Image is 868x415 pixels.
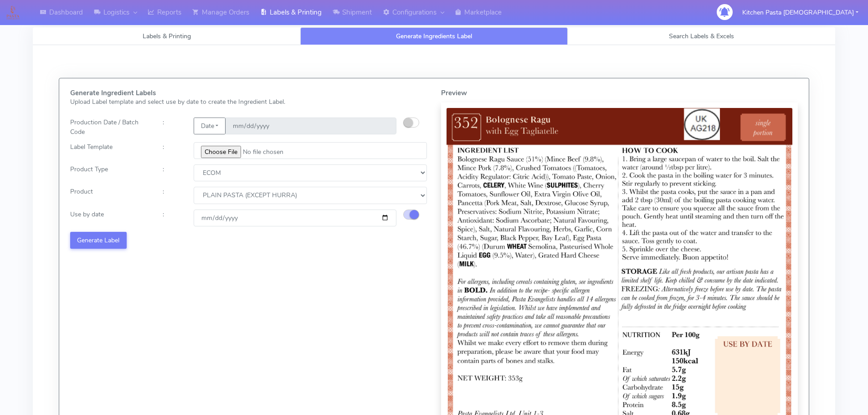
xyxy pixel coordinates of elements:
[156,118,187,137] div: :
[156,142,187,159] div: :
[143,32,191,41] span: Labels & Printing
[156,164,187,181] div: :
[70,232,127,249] button: Generate Label
[63,210,156,226] div: Use by date
[63,187,156,204] div: Product
[63,142,156,159] div: Label Template
[669,32,734,41] span: Search Labels & Excels
[396,32,472,41] span: Generate Ingredients Label
[70,97,427,107] p: Upload Label template and select use by date to create the Ingredient Label.
[194,118,225,134] button: Date
[70,89,427,97] h5: Generate Ingredient Labels
[735,3,865,22] button: Kitchen Pasta [DEMOGRAPHIC_DATA]
[156,210,187,226] div: :
[33,27,835,45] ul: Tabs
[156,187,187,204] div: :
[63,164,156,181] div: Product Type
[441,89,798,97] h5: Preview
[63,118,156,137] div: Production Date / Batch Code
